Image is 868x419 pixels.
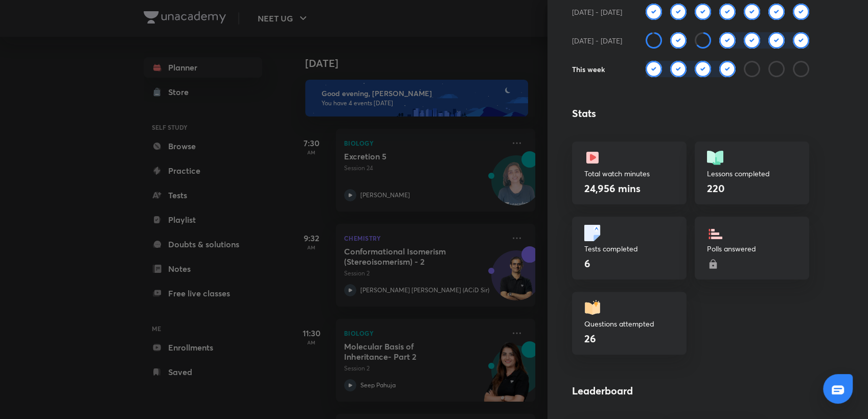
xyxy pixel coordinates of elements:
[707,243,797,254] p: Polls answered
[584,181,641,195] h4: 24,956 mins
[646,61,662,77] img: check rounded
[744,4,760,20] img: check rounded
[584,243,674,254] p: Tests completed
[584,168,674,179] p: Total watch minutes
[584,257,590,270] h4: 6
[719,4,736,20] img: check rounded
[646,4,662,20] img: check rounded
[670,32,687,49] img: check rounded
[707,181,725,195] h4: 220
[768,4,785,20] img: check rounded
[744,32,760,49] img: check rounded
[707,168,797,179] p: Lessons completed
[719,32,736,49] img: check rounded
[572,383,809,399] h4: Leaderboard
[584,332,596,345] h4: 26
[572,7,622,17] h6: [DATE] - [DATE]
[572,106,809,121] h4: Stats
[793,4,809,20] img: check rounded
[572,35,622,46] h6: [DATE] - [DATE]
[719,61,736,77] img: check rounded
[695,4,711,20] img: check rounded
[768,32,785,49] img: check rounded
[670,4,687,20] img: check rounded
[695,61,711,77] img: check rounded
[670,61,687,77] img: check rounded
[584,318,674,329] p: Questions attempted
[793,32,809,49] img: check rounded
[572,64,605,75] h6: This week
